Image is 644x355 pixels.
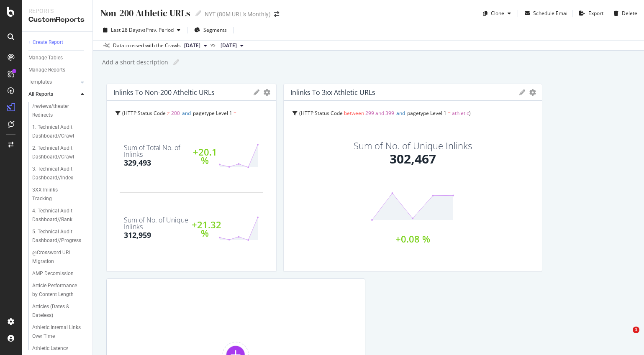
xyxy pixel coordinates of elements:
div: +0.08 % [395,235,430,243]
span: HTTP Status Code [301,110,343,117]
div: Inlinks to 3xx Athletic URLs [290,88,375,97]
span: Segments [203,26,227,33]
a: 4. Technical Audit Dashboard//Rank [32,207,87,224]
button: Last 28 DaysvsPrev. Period [100,23,184,37]
div: /reviews/theater Redirects [32,102,80,120]
a: /reviews/theater Redirects [32,102,87,120]
div: Data crossed with the Crawls [113,42,181,49]
span: and [396,110,405,117]
button: Delete [611,7,637,20]
button: [DATE] [217,41,247,51]
a: @Crossword URL Migration [32,248,87,266]
button: Segments [191,23,230,37]
div: @Crossword URL Migration [32,248,80,266]
span: pagetype Level 1 [193,110,232,117]
div: 329,493 [124,158,151,169]
button: [DATE] [181,41,210,51]
i: Edit report name [195,10,201,16]
div: arrow-right-arrow-left [274,11,279,17]
a: Article Performance by Content Length [32,281,87,299]
button: Clone [480,7,514,20]
span: athletic [452,110,469,117]
span: = [448,110,451,117]
a: 3XX Inlinks Tracking [32,186,87,203]
a: 1. Technical Audit Dashboard//Crawl [32,123,87,140]
span: = [233,110,236,117]
div: Sum of Total No. of Inlinks [124,144,191,158]
a: Templates [28,78,78,87]
div: Inlinks to 3xx Athletic URLsgeargearHTTP Status Code between 299 and 399andpagetype Level 1 = ath... [283,84,542,272]
span: HTTP Status Code [124,110,166,117]
div: Sum of No. of Unique Inlinks [124,217,191,230]
div: Manage Reports [28,66,65,74]
span: between [344,110,364,117]
div: AMP Decomission [32,269,74,278]
div: Articles (Dates & Dateless) [32,302,80,320]
div: 4. Technical Audit Dashboard//Rank [32,207,82,224]
span: vs [210,41,217,49]
div: +21.32 % [192,220,218,237]
div: 312,959 [124,230,151,241]
a: All Reports [28,90,78,99]
span: vs Prev. Period [141,26,174,33]
div: Manage Tables [28,54,63,62]
span: 299 and 399 [365,110,394,117]
button: Export [576,7,603,20]
span: pagetype Level 1 [407,110,446,117]
div: gear [529,89,536,95]
div: Sum of No. of Unique Inlinks [354,141,472,150]
div: CustomReports [28,15,86,25]
div: Reports [28,7,86,15]
div: Delete [622,10,637,17]
span: ≠ [167,110,170,117]
a: Manage Reports [28,66,87,74]
span: 2025 Aug. 25th [221,42,237,49]
div: All Reports [28,90,53,99]
div: 1. Technical Audit Dashboard//Crawl [32,123,82,140]
span: 1 [633,327,639,333]
div: Clone [491,10,504,17]
div: 302,467 [390,150,436,168]
a: 5. Technical Audit Dashboard//Progress [32,227,87,245]
span: 2025 Sep. 24th [184,42,200,49]
i: Edit report name [173,59,179,65]
div: Inlinks to non-200 Atheltic URLsgeargearHTTP Status Code ≠ 200andpagetype Level 1 = Sum of Total ... [106,84,277,272]
div: Add a short description [101,58,168,66]
div: NYT (80M URL's Monthly) [205,10,271,18]
div: Non-200 Athletic URLs [100,7,190,20]
div: gear [264,89,270,95]
a: AMP Decomission [32,269,87,278]
span: 200 [171,110,180,117]
div: +20.1 % [192,148,218,164]
button: Schedule Email [521,7,569,20]
div: 5. Technical Audit Dashboard//Progress [32,227,82,245]
span: Last 28 Days [111,26,141,33]
a: Articles (Dates & Dateless) [32,302,87,320]
div: Templates [28,78,52,87]
div: 3. Technical Audit Dashboard//Index [32,165,82,182]
div: 2. Technical Audit Dashboard//Crawl [32,144,82,161]
a: Manage Tables [28,54,87,62]
iframe: Intercom live chat [616,327,636,347]
a: 3. Technical Audit Dashboard//Index [32,165,87,182]
div: Export [588,10,603,17]
a: 2. Technical Audit Dashboard//Crawl [32,144,87,161]
div: Schedule Email [533,10,569,17]
span: and [182,110,191,117]
div: Inlinks to non-200 Atheltic URLs [113,88,215,97]
a: Athletic Internal Links Over Time [32,323,87,341]
div: + Create Report [28,38,63,47]
a: + Create Report [28,38,87,47]
div: 3XX Inlinks Tracking [32,186,78,203]
div: Article Performance by Content Length [32,281,82,299]
div: Athletic Internal Links Over Time [32,323,81,341]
